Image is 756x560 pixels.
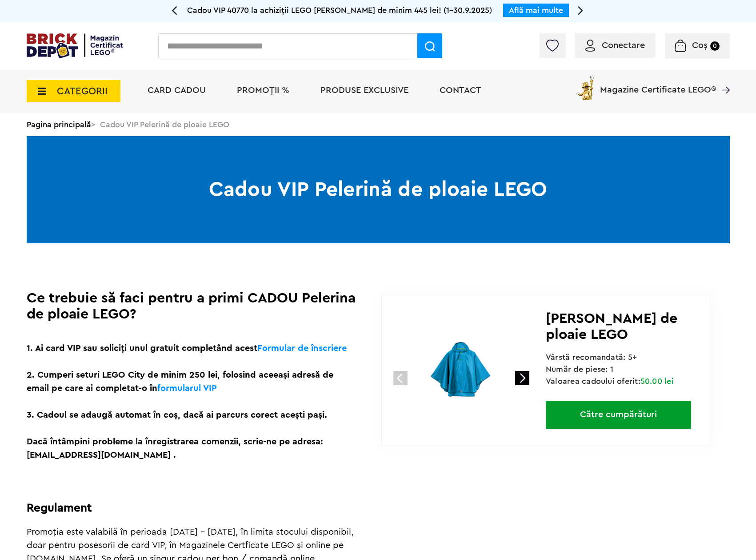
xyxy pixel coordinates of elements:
[640,377,674,385] span: 50.00 lei
[148,86,206,95] a: Card Cadou
[546,365,613,373] span: Număr de piese: 1
[710,41,720,51] small: 0
[187,6,492,14] span: Cadou VIP 40770 la achiziții LEGO [PERSON_NAME] de minim 445 lei! (1-30.9.2025)
[257,344,347,353] a: Formular de înscriere
[585,41,645,50] a: Conectare
[546,401,691,429] a: Către cumpărături
[692,41,708,50] span: Coș
[27,342,356,462] p: 1. Ai card VIP sau soliciți unul gratuit completând acest 2. Cumperi seturi LEGO City de minim 25...
[27,136,730,243] h1: Cadou VIP Pelerină de ploaie LEGO
[546,377,674,385] span: Valoarea cadoului oferit:
[237,86,289,95] a: PROMOȚII %
[546,311,677,342] span: [PERSON_NAME] de ploaie LEGO
[600,74,716,94] span: Magazine Certificate LEGO®
[509,6,563,14] a: Află mai multe
[57,86,108,96] span: CATEGORII
[27,121,91,129] a: Pagina principală
[716,74,730,83] a: Magazine Certificate LEGO®
[320,86,408,95] a: Produse exclusive
[602,41,645,50] span: Conectare
[157,384,217,393] a: formularul VIP
[27,113,730,136] div: > Cadou VIP Pelerină de ploaie LEGO
[27,501,356,515] h2: Regulament
[546,353,637,361] span: Vârstă recomandată: 5+
[27,290,356,322] h1: Ce trebuie să faci pentru a primi CADOU Pelerina de ploaie LEGO?
[440,86,481,95] a: Contact
[402,311,520,430] img: 109894-cadou-lego.jpg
